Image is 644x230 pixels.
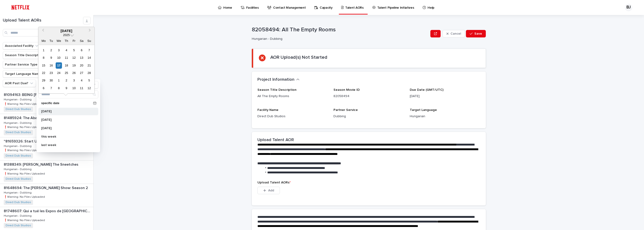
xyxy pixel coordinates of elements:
[41,110,91,113] p: [DATE]
[63,62,70,69] div: Choose Thursday, 18 September 2025
[63,70,70,76] div: Choose Thursday, 25 September 2025
[48,38,54,44] div: Tu
[6,131,31,134] a: Direct Dub Studios
[48,62,54,69] div: Choose Tuesday, 16 September 2025
[63,77,70,84] div: Choose Thursday, 2 October 2025
[41,135,91,138] p: this week
[270,55,327,60] h2: AOR Upload(s) Not Started
[474,32,482,35] span: Save
[87,27,94,35] button: Next Month
[4,171,46,175] p: ❗️Warning: No Files Uploaded
[4,161,79,167] p: 81388349: [PERSON_NAME] The Sneetches
[56,62,62,69] div: Choose Wednesday, 17 September 2025
[4,125,46,129] p: ❗️Warning: No Files Uploaded
[252,37,427,41] p: Hungarian - Dubbing
[3,61,45,68] button: Partner Service Type
[40,55,47,61] div: Choose Monday, 8 September 2025
[48,55,54,61] div: Choose Tuesday, 9 September 2025
[4,218,46,222] p: ❗️Warning: No Files Uploaded
[56,55,62,61] div: Choose Wednesday, 10 September 2025
[257,108,278,112] span: Facility Name
[71,55,77,61] div: Choose Friday, 12 September 2025
[6,224,31,227] a: Direct Dub Studios
[63,47,70,53] div: Choose Thursday, 4 September 2025
[4,144,33,148] p: Hungarian - Dubbing
[257,77,300,82] button: Project Information
[6,108,31,111] a: Direct Dub Studios
[333,88,360,91] span: Season Movie ID
[71,77,77,84] div: Choose Friday, 3 October 2025
[38,100,98,107] div: specific date
[86,70,92,76] div: Choose Sunday, 28 September 2025
[56,85,62,91] div: Choose Wednesday, 8 October 2025
[78,55,85,61] div: Choose Saturday, 13 September 2025
[4,213,33,218] p: Hungarian - Dubbing
[48,85,54,91] div: Choose Tuesday, 7 October 2025
[4,148,46,152] p: ❗️Warning: No Files Uploaded
[56,47,62,53] div: Choose Wednesday, 3 September 2025
[333,114,404,119] p: Dubbing
[56,38,62,44] div: We
[410,108,437,112] span: Target Language
[625,4,632,11] div: BJ
[410,94,480,99] p: [DATE]
[39,91,98,98] input: Search
[71,70,77,76] div: Choose Friday, 26 September 2025
[40,62,47,69] div: Choose Monday, 15 September 2025
[4,97,33,101] p: Hungarian - Dubbing
[4,138,92,144] p: "81659326: Start Up, Fall Down: From Billionaire to Convict: Limited Series"
[63,38,70,44] div: Th
[9,3,32,12] img: ifQbXi3ZQGMSEF7WDB7W
[86,55,92,61] div: Choose Sunday, 14 September 2025
[257,138,294,143] h2: Upload Talent AOR
[63,55,70,61] div: Choose Thursday, 11 September 2025
[257,181,291,184] span: Upload Talent AORs
[71,62,77,69] div: Choose Friday, 19 September 2025
[4,102,46,106] p: ❗️Warning: No Files Uploaded
[86,62,92,69] div: Choose Sunday, 21 September 2025
[4,92,64,97] p: 81094163: BEING [PERSON_NAME]
[63,33,70,37] span: 2025
[4,190,33,194] p: Hungarian - Dubbing
[4,185,89,190] p: 81648694: The [PERSON_NAME] Show: Season 2
[78,47,85,53] div: Choose Saturday, 6 September 2025
[466,30,486,37] button: Save
[78,85,85,91] div: Choose Saturday, 11 October 2025
[71,85,77,91] div: Choose Friday, 10 October 2025
[6,177,31,181] a: Direct Dub Studios
[4,115,66,120] p: 81485924: The Abandons: Season 1
[410,114,480,119] p: Hungarian
[41,102,91,105] p: specific date
[78,62,85,69] div: Choose Saturday, 20 September 2025
[40,70,47,76] div: Choose Monday, 22 September 2025
[40,47,47,53] div: Choose Monday, 1 September 2025
[71,47,77,53] div: Choose Friday, 5 September 2025
[6,154,31,157] a: Direct Dub Studios
[86,38,92,44] div: Su
[38,29,95,33] div: [DATE]
[268,189,274,192] span: Add
[56,77,62,84] div: Choose Wednesday, 1 October 2025
[4,194,46,199] p: ❗️Warning: No Files Uploaded
[410,88,443,91] span: Due Date (GMT/UTC)
[63,85,70,91] div: Choose Thursday, 9 October 2025
[252,26,428,33] p: 82058494: All The Empty Rooms
[3,18,83,23] h1: Upload Talent AORs
[39,27,46,35] button: Previous Month
[4,208,92,213] p: 81748607: Qui a tué les Expos de Montréal? (Who Killed the Montreal Expos?)
[86,77,92,84] div: Choose Sunday, 5 October 2025
[257,94,328,99] p: All The Empty Rooms
[78,70,85,76] div: Choose Saturday, 27 September 2025
[3,51,51,59] button: Season Title Description
[4,120,33,125] p: Hungarian - Dubbing
[56,70,62,76] div: Choose Wednesday, 24 September 2025
[48,77,54,84] div: Choose Tuesday, 30 September 2025
[41,127,91,130] p: [DATE]
[40,38,47,44] div: Mo
[48,47,54,53] div: Choose Tuesday, 2 September 2025
[3,80,36,87] button: AOR Past Due?
[86,47,92,53] div: Choose Sunday, 7 September 2025
[4,167,33,171] p: Hungarian - Dubbing
[257,77,294,82] h2: Project Information
[86,85,92,91] div: Choose Sunday, 12 October 2025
